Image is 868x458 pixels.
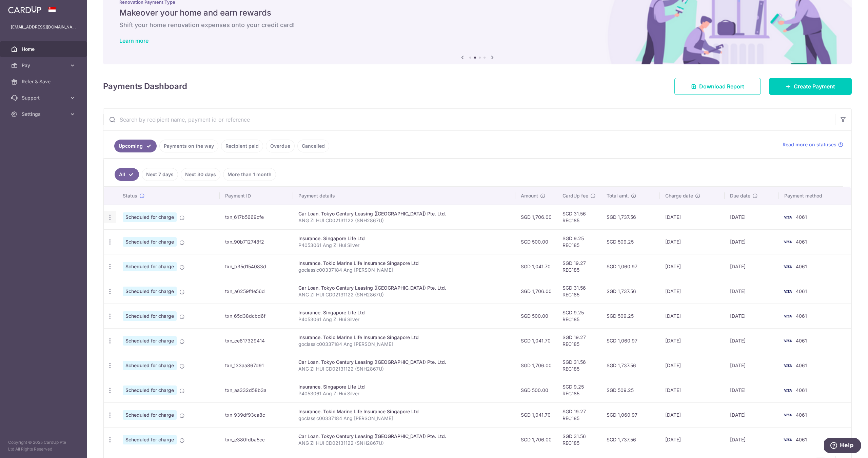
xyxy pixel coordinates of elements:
[601,402,660,427] td: SGD 1,060.97
[660,427,725,452] td: [DATE]
[725,402,779,427] td: [DATE]
[725,229,779,254] td: [DATE]
[220,187,293,205] th: Payment ID
[557,304,601,328] td: SGD 9.25 REC185
[123,237,177,247] span: Scheduled for charge
[114,140,157,152] a: Upcoming
[11,24,76,30] p: [EMAIL_ADDRESS][DOMAIN_NAME]
[601,229,660,254] td: SGD 509.25
[298,433,510,440] div: Car Loan. Tokyo Century Leasing ([GEOGRAPHIC_DATA]) Pte. Ltd.
[220,279,293,304] td: txn_a6259f4e56d
[601,304,660,328] td: SGD 509.25
[557,353,601,378] td: SGD 31.56 REC185
[119,37,149,44] a: Learn more
[515,304,557,328] td: SGD 500.00
[660,353,725,378] td: [DATE]
[557,205,601,229] td: SGD 31.56 REC185
[515,279,557,304] td: SGD 1,706.00
[725,279,779,304] td: [DATE]
[796,214,807,220] span: 4061
[103,109,835,130] input: Search by recipient name, payment id or reference
[660,279,725,304] td: [DATE]
[781,238,794,246] img: Bank Card
[515,378,557,402] td: SGD 500.00
[607,192,629,199] span: Total amt.
[796,387,807,393] span: 4061
[725,328,779,353] td: [DATE]
[22,95,66,101] span: Support
[123,262,177,271] span: Scheduled for charge
[515,229,557,254] td: SGD 500.00
[298,309,510,316] div: Insurance. Singapore Life Ltd
[557,254,601,279] td: SGD 19.27 REC185
[725,353,779,378] td: [DATE]
[298,316,510,323] p: P4053061 Ang Zi Hui Silver
[781,386,794,394] img: Bank Card
[521,192,538,199] span: Amount
[123,311,177,321] span: Scheduled for charge
[796,412,807,418] span: 4061
[298,408,510,415] div: Insurance. Tokio Marine Life Insurance Singapore Ltd
[781,263,794,271] img: Bank Card
[783,141,843,148] a: Read more on statuses
[557,378,601,402] td: SGD 9.25 REC185
[119,7,835,18] h5: Makeover your home and earn rewards
[601,378,660,402] td: SGD 509.25
[22,62,66,69] span: Pay
[557,427,601,452] td: SGD 31.56 REC185
[298,341,510,348] p: goclassic00337184 Ang [PERSON_NAME]
[601,279,660,304] td: SGD 1,737.56
[22,78,66,85] span: Refer & Save
[725,205,779,229] td: [DATE]
[293,187,516,205] th: Payment details
[824,438,861,455] iframe: Opens a widget where you can find more information
[796,264,807,269] span: 4061
[220,427,293,452] td: txn_e380fdba5cc
[796,362,807,368] span: 4061
[223,168,276,181] a: More than 1 month
[515,402,557,427] td: SGD 1,041.70
[159,140,218,152] a: Payments on the way
[220,205,293,229] td: txn_617b5669cfe
[119,21,835,29] h6: Shift your home renovation expenses onto your credit card!
[220,229,293,254] td: txn_90b712748f2
[660,205,725,229] td: [DATE]
[298,383,510,390] div: Insurance. Singapore Life Ltd
[515,353,557,378] td: SGD 1,706.00
[123,361,177,370] span: Scheduled for charge
[8,5,41,14] img: CardUp
[783,141,836,148] span: Read more on statuses
[781,337,794,345] img: Bank Card
[779,187,851,205] th: Payment method
[557,229,601,254] td: SGD 9.25 REC185
[298,242,510,249] p: P4053061 Ang Zi Hui Silver
[796,437,807,442] span: 4061
[781,411,794,419] img: Bank Card
[266,140,295,152] a: Overdue
[220,353,293,378] td: txn_133aa867d91
[601,427,660,452] td: SGD 1,737.56
[298,366,510,372] p: ANG ZI HUI CD02131122 (SNH2867U)
[103,80,187,92] h4: Payments Dashboard
[781,213,794,221] img: Bank Card
[298,334,510,341] div: Insurance. Tokio Marine Life Insurance Singapore Ltd
[665,192,693,199] span: Charge date
[781,287,794,295] img: Bank Card
[298,267,510,273] p: goclassic00337184 Ang [PERSON_NAME]
[298,440,510,446] p: ANG ZI HUI CD02131122 (SNH2867U)
[220,328,293,353] td: txn_ce817329414
[298,260,510,267] div: Insurance. Tokio Marine Life Insurance Singapore Ltd
[515,427,557,452] td: SGD 1,706.00
[220,254,293,279] td: txn_b35d154083d
[660,402,725,427] td: [DATE]
[515,205,557,229] td: SGD 1,706.00
[563,192,588,199] span: CardUp fee
[298,235,510,242] div: Insurance. Singapore Life Ltd
[557,279,601,304] td: SGD 31.56 REC185
[796,313,807,319] span: 4061
[725,427,779,452] td: [DATE]
[794,82,835,90] span: Create Payment
[297,140,329,152] a: Cancelled
[674,78,761,95] a: Download Report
